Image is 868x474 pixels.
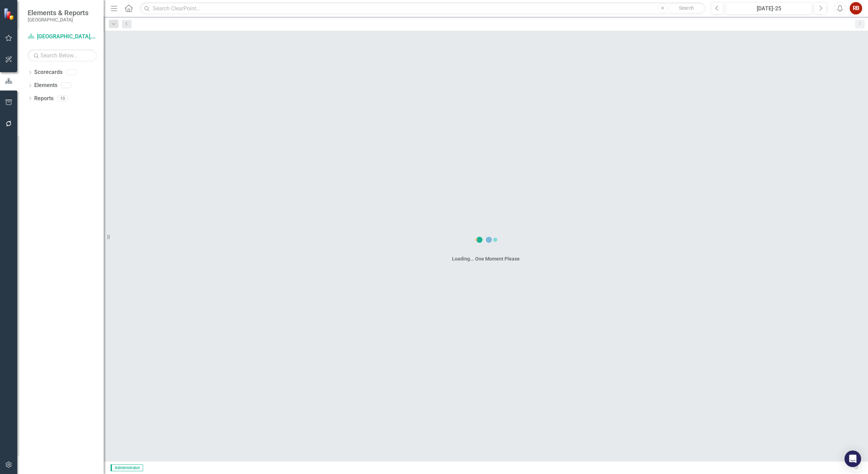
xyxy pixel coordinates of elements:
button: [DATE]-25 [726,2,812,15]
input: Search Below... [28,49,97,61]
div: [DATE]-25 [728,4,810,13]
div: Loading... One Moment Please [452,255,520,262]
input: Search ClearPoint... [140,2,706,15]
a: Reports [34,95,54,103]
div: 10 [57,95,68,101]
span: Search [679,5,694,11]
a: [GEOGRAPHIC_DATA], [GEOGRAPHIC_DATA] Business Initiatives [28,33,97,41]
a: Elements [34,82,57,89]
span: Administrator [111,464,143,471]
button: RB [850,2,862,15]
span: Elements & Reports [28,9,88,17]
button: Search [669,3,704,13]
small: [GEOGRAPHIC_DATA] [28,17,88,22]
img: ClearPoint Strategy [3,8,16,20]
div: Open Intercom Messenger [845,451,861,467]
a: Scorecards [34,68,63,76]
